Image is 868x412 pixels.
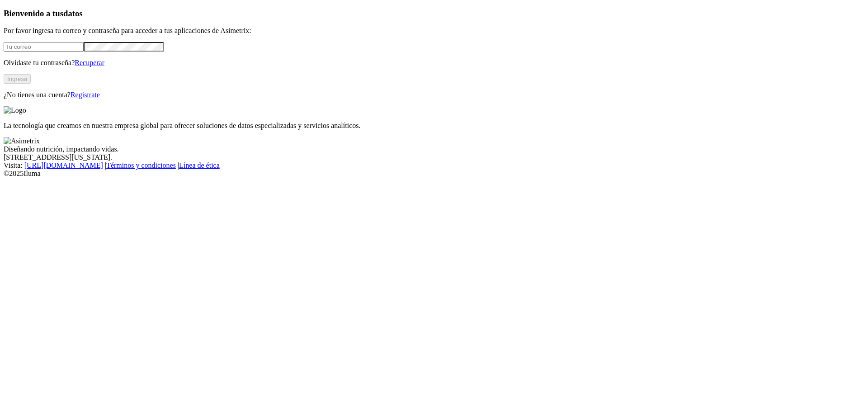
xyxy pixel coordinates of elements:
div: Visita : | | [4,161,864,170]
p: Por favor ingresa tu correo y contraseña para acceder a tus aplicaciones de Asimetrix: [4,27,864,35]
p: Olvidaste tu contraseña? [4,59,864,67]
h3: Bienvenido a tus [4,9,864,19]
button: Ingresa [4,74,31,84]
a: Línea de ética [179,161,220,169]
div: [STREET_ADDRESS][US_STATE]. [4,153,864,161]
img: Asimetrix [4,137,40,145]
a: [URL][DOMAIN_NAME] [24,161,103,169]
a: Regístrate [71,91,100,99]
img: Logo [4,106,26,114]
input: Tu correo [4,42,84,52]
p: ¿No tienes una cuenta? [4,91,864,99]
div: Diseñando nutrición, impactando vidas. [4,145,864,153]
a: Recuperar [75,59,104,66]
span: datos [63,9,83,18]
div: © 2025 Iluma [4,170,864,178]
a: Términos y condiciones [106,161,176,169]
p: La tecnología que creamos en nuestra empresa global para ofrecer soluciones de datos especializad... [4,122,864,130]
